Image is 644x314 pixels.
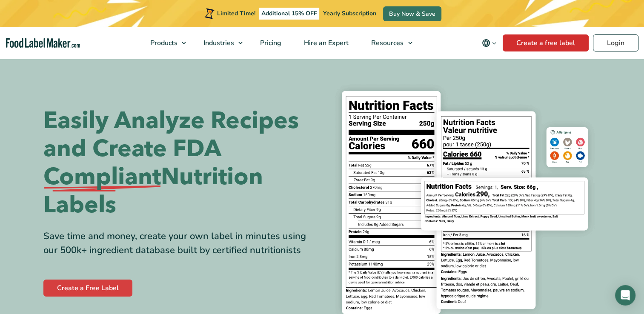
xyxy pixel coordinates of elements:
[503,34,589,51] a: Create a free label
[43,107,316,219] h1: Easily Analyze Recipes and Create FDA Nutrition Labels
[593,34,638,51] a: Login
[249,27,291,59] a: Pricing
[217,9,255,17] span: Limited Time!
[201,38,235,48] span: Industries
[139,27,190,59] a: Products
[6,38,80,48] a: Food Label Maker homepage
[192,27,247,59] a: Industries
[615,285,635,305] div: Open Intercom Messenger
[476,34,503,51] button: Change language
[293,27,358,59] a: Hire an Expert
[360,27,416,59] a: Resources
[43,280,132,297] a: Create a Free Label
[43,163,161,191] span: Compliant
[259,8,319,20] span: Additional 15% OFF
[369,38,404,48] span: Resources
[148,38,178,48] span: Products
[258,38,282,48] span: Pricing
[323,9,376,17] span: Yearly Subscription
[301,38,349,48] span: Hire an Expert
[43,229,316,257] div: Save time and money, create your own label in minutes using our 500k+ ingredient database built b...
[383,6,441,21] a: Buy Now & Save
